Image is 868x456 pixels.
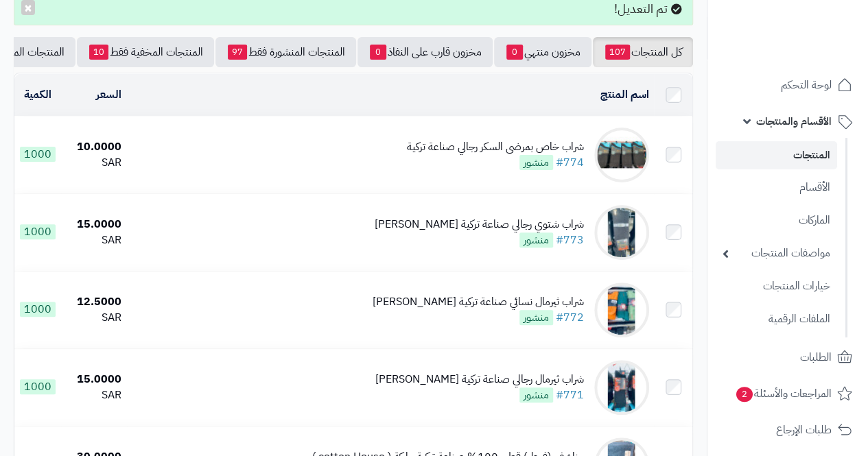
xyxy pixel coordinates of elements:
[375,372,584,387] div: شراب ثيرمال رجالي صناعة تركية [PERSON_NAME]
[67,294,121,310] div: 12.5000
[556,309,584,326] a: #772
[605,45,630,60] span: 107
[716,341,860,374] a: الطلبات
[593,37,693,67] a: كل المنتجات107
[716,141,837,169] a: المنتجات
[506,45,523,60] span: 0
[20,379,56,394] span: 1000
[494,37,591,67] a: مخزون منتهي0
[89,45,108,60] span: 10
[800,348,832,367] span: الطلبات
[775,36,855,65] img: logo-2.png
[370,45,386,60] span: 0
[594,205,649,260] img: شراب شتوي رجالي صناعة تركية ماركة برو
[20,302,56,317] span: 1000
[600,86,649,103] a: اسم المنتج
[20,224,56,239] span: 1000
[96,86,121,103] a: السعر
[519,232,553,248] span: منشور
[407,139,584,155] div: شراب خاص بمرضى السكر رجالي صناعة تركية
[756,112,832,131] span: الأقسام والمنتجات
[716,413,860,446] a: طلبات الإرجاع
[556,154,584,171] a: #774
[24,86,51,103] a: الكمية
[594,283,649,337] img: شراب ثيرمال نسائي صناعة تركية ماركة جيلان
[67,310,121,326] div: SAR
[215,37,356,67] a: المنتجات المنشورة فقط97
[716,239,837,268] a: مواصفات المنتجات
[67,232,121,248] div: SAR
[594,360,649,415] img: شراب ثيرمال رجالي صناعة تركية ماركة جيلان
[716,304,837,334] a: الملفات الرقمية
[375,217,584,232] div: شراب شتوي رجالي صناعة تركية [PERSON_NAME]
[781,75,832,95] span: لوحة التحكم
[716,377,860,410] a: المراجعات والأسئلة2
[735,384,832,403] span: المراجعات والأسئلة
[736,387,753,402] span: 2
[67,387,121,403] div: SAR
[519,155,553,170] span: منشور
[776,420,832,440] span: طلبات الإرجاع
[20,147,56,162] span: 1000
[373,294,584,310] div: شراب ثيرمال نسائي صناعة تركية [PERSON_NAME]
[77,37,214,67] a: المنتجات المخفية فقط10
[716,206,837,235] a: الماركات
[716,69,860,101] a: لوحة التحكم
[556,387,584,403] a: #771
[716,272,837,301] a: خيارات المنتجات
[594,128,649,182] img: شراب خاص بمرضى السكر رجالي صناعة تركية
[67,139,121,155] div: 10.0000
[716,173,837,202] a: الأقسام
[67,217,121,232] div: 15.0000
[67,372,121,387] div: 15.0000
[519,310,553,325] span: منشور
[67,155,121,171] div: SAR
[519,387,553,403] span: منشور
[556,232,584,248] a: #773
[357,37,493,67] a: مخزون قارب على النفاذ0
[228,45,247,60] span: 97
